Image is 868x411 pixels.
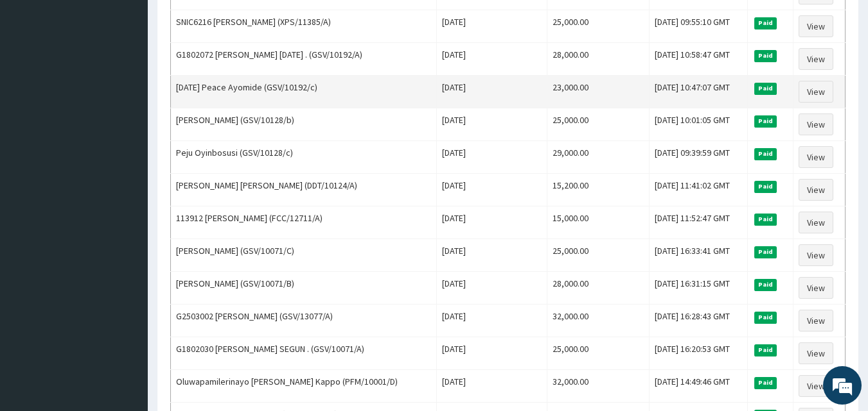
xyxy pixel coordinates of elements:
[649,174,747,206] td: [DATE] 11:41:02 GMT
[754,279,777,290] span: Paid
[649,206,747,239] td: [DATE] 11:52:47 GMT
[437,239,547,272] td: [DATE]
[437,108,547,141] td: [DATE]
[799,179,833,201] a: View
[171,206,437,239] td: 113912 [PERSON_NAME] (FCC/12711/A)
[437,174,547,206] td: [DATE]
[649,108,747,141] td: [DATE] 10:01:05 GMT
[754,17,777,29] span: Paid
[437,272,547,305] td: [DATE]
[799,146,833,168] a: View
[171,108,437,141] td: [PERSON_NAME] (GSV/10128/b)
[754,148,777,160] span: Paid
[799,81,833,103] a: View
[171,43,437,76] td: G1802072 [PERSON_NAME] [DATE] . (GSV/10192/A)
[649,370,747,403] td: [DATE] 14:49:46 GMT
[547,108,649,141] td: 25,000.00
[799,113,833,135] a: View
[649,337,747,370] td: [DATE] 16:20:53 GMT
[754,83,777,94] span: Paid
[547,370,649,403] td: 32,000.00
[754,312,777,323] span: Paid
[754,214,777,225] span: Paid
[437,141,547,174] td: [DATE]
[437,206,547,239] td: [DATE]
[171,305,437,337] td: G2503002 [PERSON_NAME] (GSV/13077/A)
[171,272,437,305] td: [PERSON_NAME] (GSV/10071/B)
[547,43,649,76] td: 28,000.00
[211,6,242,37] div: Minimize live chat window
[24,64,52,96] img: d_794563401_company_1708531726252_794563401
[799,212,833,233] a: View
[649,239,747,272] td: [DATE] 16:33:41 GMT
[754,181,777,192] span: Paid
[547,174,649,206] td: 15,200.00
[437,337,547,370] td: [DATE]
[649,76,747,108] td: [DATE] 10:47:07 GMT
[547,76,649,108] td: 23,000.00
[547,206,649,239] td: 15,000.00
[437,305,547,337] td: [DATE]
[799,342,833,364] a: View
[547,141,649,174] td: 29,000.00
[799,277,833,299] a: View
[649,10,747,43] td: [DATE] 09:55:10 GMT
[171,141,437,174] td: Peju Oyinbosusi (GSV/10128/c)
[547,239,649,272] td: 25,000.00
[171,370,437,403] td: Oluwapamilerinayo [PERSON_NAME] Kappo (PFM/10001/D)
[547,272,649,305] td: 28,000.00
[6,274,245,319] textarea: Type your message and hit 'Enter'
[547,305,649,337] td: 32,000.00
[75,124,177,253] span: We're online!
[754,246,777,258] span: Paid
[799,310,833,331] a: View
[754,115,777,127] span: Paid
[437,370,547,403] td: [DATE]
[171,76,437,108] td: [DATE] Peace Ayomide (GSV/10192/c)
[754,50,777,62] span: Paid
[799,375,833,397] a: View
[754,377,777,389] span: Paid
[437,10,547,43] td: [DATE]
[799,48,833,70] a: View
[437,76,547,108] td: [DATE]
[547,10,649,43] td: 25,000.00
[649,305,747,337] td: [DATE] 16:28:43 GMT
[67,72,216,88] div: Chat with us now
[437,43,547,76] td: [DATE]
[171,239,437,272] td: [PERSON_NAME] (GSV/10071/C)
[649,272,747,305] td: [DATE] 16:31:15 GMT
[649,43,747,76] td: [DATE] 10:58:47 GMT
[799,244,833,266] a: View
[171,10,437,43] td: SNIC6216 [PERSON_NAME] (XPS/11385/A)
[754,344,777,356] span: Paid
[649,141,747,174] td: [DATE] 09:39:59 GMT
[171,174,437,206] td: [PERSON_NAME] [PERSON_NAME] (DDT/10124/A)
[799,15,833,37] a: View
[547,337,649,370] td: 25,000.00
[171,337,437,370] td: G1802030 [PERSON_NAME] SEGUN . (GSV/10071/A)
